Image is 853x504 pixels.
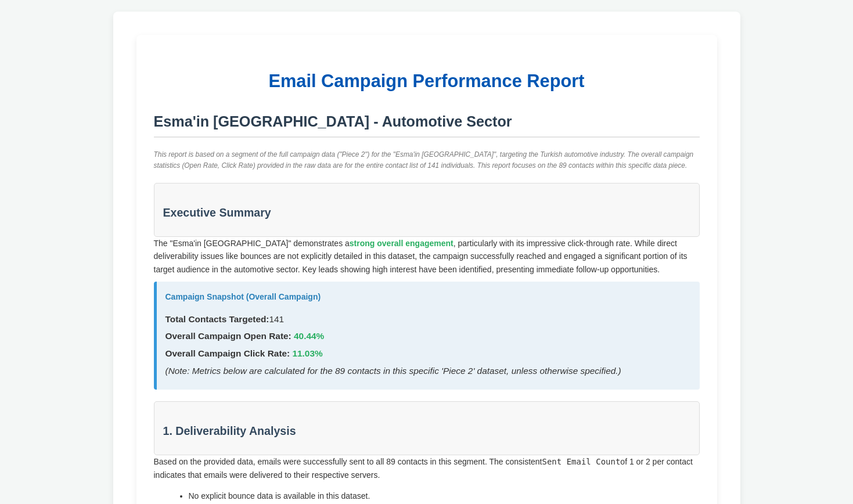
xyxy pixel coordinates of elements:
h2: Esma'in [GEOGRAPHIC_DATA] - Automotive Sector [154,110,700,137]
strong: Overall Campaign Open Rate: [165,331,291,341]
span: 40.44% [294,331,324,341]
h3: 1. Deliverability Analysis [163,422,690,440]
h1: Email Campaign Performance Report [154,67,700,95]
p: Based on the provided data, emails were successfully sent to all 89 contacts in this segment. The... [154,455,700,481]
li: No explicit bounce data is available in this dataset. [189,489,700,502]
em: (Note: Metrics below are calculated for the 89 contacts in this specific 'Piece 2' dataset, unles... [165,366,621,376]
em: This report is based on a segment of the full campaign data ("Piece 2") for the "Esma'in [GEOGRAP... [154,150,694,170]
code: Sent Email Count [542,457,621,466]
span: strong overall engagement [350,239,454,248]
h4: Campaign Snapshot (Overall Campaign) [165,290,691,303]
span: 11.03% [292,348,322,358]
strong: Total Contacts Targeted: [165,314,269,324]
strong: Overall Campaign Click Rate: [165,348,290,358]
h3: Executive Summary [163,204,690,222]
p: The "Esma'in [GEOGRAPHIC_DATA]" demonstrates a , particularly with its impressive click-through r... [154,237,700,276]
p: 141 [165,312,691,327]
